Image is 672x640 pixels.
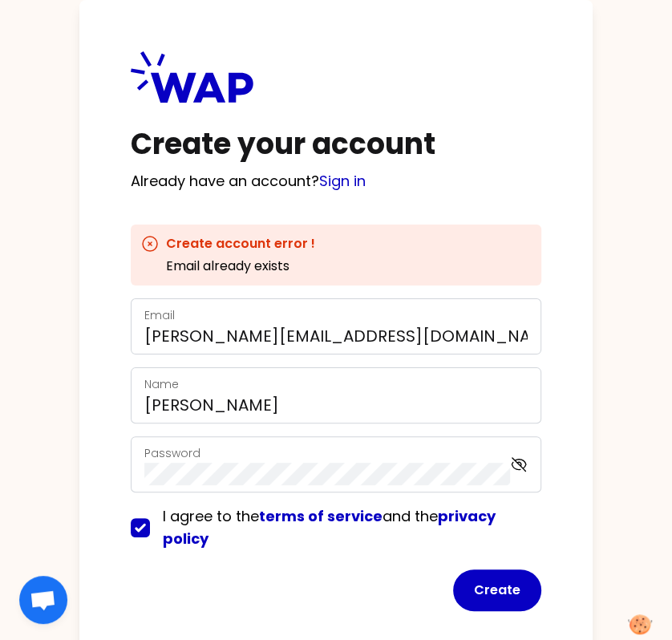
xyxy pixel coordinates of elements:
[144,376,179,392] label: Name
[144,445,200,461] label: Password
[166,257,315,276] p: Email already exists
[144,307,175,323] label: Email
[259,506,383,526] a: terms of service
[19,576,67,624] div: Ouvrir le chat
[166,234,315,253] h3: Create account error !
[131,128,541,160] h1: Create your account
[131,170,541,192] p: Already have an account?
[163,506,496,549] a: privacy policy
[453,569,541,611] button: Create
[319,171,366,191] a: Sign in
[163,506,496,549] span: I agree to the and the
